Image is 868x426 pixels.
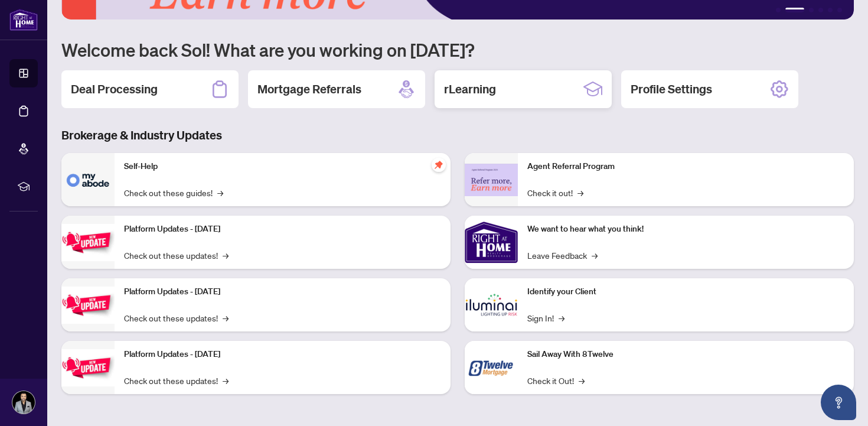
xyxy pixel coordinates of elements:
[12,391,35,414] img: Profile Icon
[527,348,844,361] p: Sail Away With 8Twelve
[61,287,115,324] img: Platform Updates - July 8, 2025
[527,311,564,324] a: Sign In!→
[527,186,583,199] a: Check it out!→
[577,186,583,199] span: →
[124,160,441,173] p: Self-Help
[223,249,229,262] span: →
[61,127,854,144] h3: Brokerage & Industry Updates
[61,349,115,386] img: Platform Updates - June 23, 2025
[61,38,854,61] h1: Welcome back Sol! What are you working on [DATE]?
[527,249,598,262] a: Leave Feedback→
[124,348,441,361] p: Platform Updates - [DATE]
[527,223,844,236] p: We want to hear what you think!
[124,285,441,298] p: Platform Updates - [DATE]
[223,311,229,324] span: →
[821,385,856,420] button: Open asap
[223,374,229,387] span: →
[828,8,833,12] button: 5
[559,311,564,324] span: →
[818,8,823,12] button: 4
[527,160,844,173] p: Agent Referral Program
[837,8,842,12] button: 6
[776,8,781,12] button: 1
[444,81,496,97] h2: rLearning
[124,223,441,236] p: Platform Updates - [DATE]
[124,249,229,262] a: Check out these updates!→
[217,186,223,199] span: →
[124,186,223,199] a: Check out these guides!→
[257,81,361,97] h2: Mortgage Referrals
[809,8,814,12] button: 3
[527,285,844,298] p: Identify your Client
[124,374,229,387] a: Check out these updates!→
[465,164,518,196] img: Agent Referral Program
[631,81,712,97] h2: Profile Settings
[61,153,115,206] img: Self-Help
[124,311,229,324] a: Check out these updates!→
[527,374,585,387] a: Check it Out!→
[579,374,585,387] span: →
[785,8,804,12] button: 2
[465,216,518,269] img: We want to hear what you think!
[71,81,158,97] h2: Deal Processing
[465,278,518,331] img: Identify your Client
[465,341,518,394] img: Sail Away With 8Twelve
[61,224,115,261] img: Platform Updates - July 21, 2025
[9,9,38,31] img: logo
[432,158,446,172] span: pushpin
[592,249,598,262] span: →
